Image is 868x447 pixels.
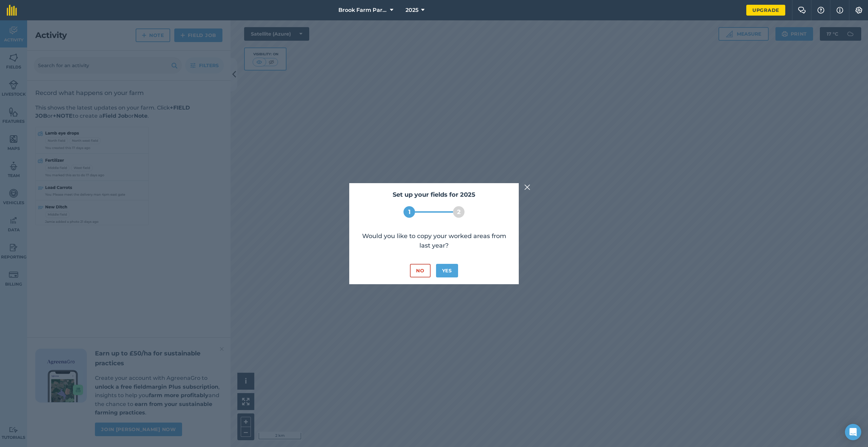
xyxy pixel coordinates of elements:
[338,6,387,14] span: Brook Farm Partnership
[436,264,458,277] button: Yes
[746,5,785,16] a: Upgrade
[356,231,512,250] p: Would you like to copy your worked areas from last year?
[855,7,863,14] img: A cog icon
[524,183,530,191] img: svg+xml;base64,PHN2ZyB4bWxucz0iaHR0cDovL3d3dy53My5vcmcvMjAwMC9zdmciIHdpZHRoPSIyMiIgaGVpZ2h0PSIzMC...
[798,7,806,14] img: Two speech bubbles overlapping with the left bubble in the forefront
[836,6,843,14] img: svg+xml;base64,PHN2ZyB4bWxucz0iaHR0cDovL3d3dy53My5vcmcvMjAwMC9zdmciIHdpZHRoPSIxNyIgaGVpZ2h0PSIxNy...
[817,7,825,14] img: A question mark icon
[845,424,861,440] div: Open Intercom Messenger
[356,190,512,200] h2: Set up your fields for 2025
[7,5,17,16] img: fieldmargin Logo
[403,206,415,218] div: 1
[453,206,465,218] div: 2
[406,6,418,14] span: 2025
[410,264,430,277] button: No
